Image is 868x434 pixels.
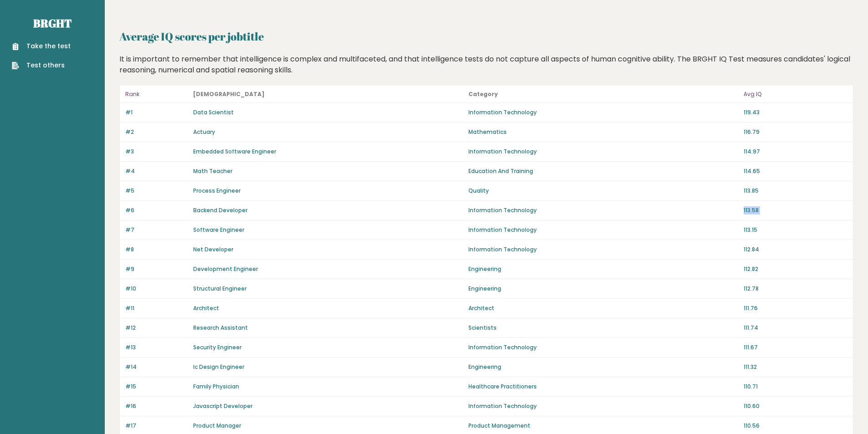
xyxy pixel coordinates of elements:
p: 110.60 [744,402,847,410]
p: Information Technology [468,343,738,352]
a: Backend Developer [193,206,247,214]
p: Scientists [468,324,738,332]
p: #7 [125,226,188,234]
p: 113.58 [744,206,847,214]
p: #17 [125,422,188,430]
a: Math Teacher [193,167,232,175]
a: Javascript Developer [193,402,252,410]
p: #6 [125,206,188,214]
p: Engineering [468,265,738,273]
a: Development Engineer [193,265,258,273]
div: It is important to remember that intelligence is complex and multifaceted, and that intelligence ... [116,54,857,76]
p: #2 [125,128,188,136]
a: Actuary [193,128,215,136]
p: #12 [125,324,188,332]
a: Net Developer [193,245,233,253]
a: Data Scientist [193,108,234,116]
p: Avg IQ [744,89,847,100]
p: #10 [125,285,188,293]
a: Structural Engineer [193,285,247,292]
p: Information Technology [468,245,738,254]
a: Brght [33,16,72,31]
a: Product Manager [193,422,241,429]
p: Quality [468,187,738,195]
a: Embedded Software Engineer [193,148,276,155]
p: Information Technology [468,108,738,117]
p: 111.76 [744,304,847,312]
p: #1 [125,108,188,117]
p: #15 [125,383,188,391]
p: 113.15 [744,226,847,234]
p: Engineering [468,285,738,293]
p: Information Technology [468,206,738,214]
p: 112.84 [744,245,847,254]
p: #8 [125,245,188,254]
p: 111.67 [744,343,847,352]
p: #4 [125,167,188,175]
h2: Average IQ scores per jobtitle [119,28,853,45]
p: 112.78 [744,285,847,293]
p: #9 [125,265,188,273]
p: Rank [125,89,188,100]
a: Security Engineer [193,343,241,351]
p: #11 [125,304,188,312]
p: 110.71 [744,383,847,391]
p: Product Management [468,422,738,430]
p: Architect [468,304,738,312]
p: 114.97 [744,148,847,156]
p: 111.32 [744,363,847,371]
p: #16 [125,402,188,410]
p: Information Technology [468,226,738,234]
p: 119.43 [744,108,847,117]
p: Mathematics [468,128,738,136]
p: #5 [125,187,188,195]
b: Category [468,90,498,98]
b: [DEMOGRAPHIC_DATA] [193,90,265,98]
p: #3 [125,148,188,156]
p: Information Technology [468,148,738,156]
p: 113.85 [744,187,847,195]
p: 110.56 [744,422,847,430]
p: #13 [125,343,188,352]
a: Research Assistant [193,324,248,332]
a: Test others [12,61,71,70]
p: 111.74 [744,324,847,332]
p: Education And Training [468,167,738,175]
p: #14 [125,363,188,371]
a: Process Engineer [193,187,241,194]
p: 112.82 [744,265,847,273]
a: Architect [193,304,219,312]
a: Family Physician [193,383,239,390]
a: Ic Design Engineer [193,363,244,371]
p: Engineering [468,363,738,371]
a: Software Engineer [193,226,244,234]
p: 114.65 [744,167,847,175]
a: Take the test [12,41,71,51]
p: 116.79 [744,128,847,136]
p: Healthcare Practitioners [468,383,738,391]
p: Information Technology [468,402,738,410]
